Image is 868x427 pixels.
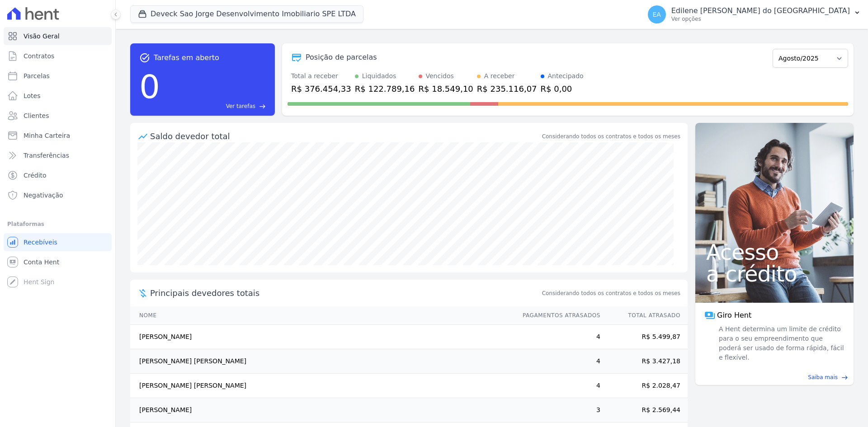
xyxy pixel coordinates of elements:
[514,398,601,422] td: 3
[164,102,266,110] a: Ver tarefas east
[306,52,377,63] div: Posição de parcelas
[24,238,57,247] span: Recebíveis
[4,146,112,164] a: Transferências
[541,83,584,95] div: R$ 0,00
[601,349,688,374] td: R$ 3.427,18
[130,374,514,398] td: [PERSON_NAME] [PERSON_NAME]
[601,306,688,325] th: Total Atrasado
[24,131,70,140] span: Minha Carteira
[139,52,150,63] span: task_alt
[24,71,50,80] span: Parcelas
[4,87,112,105] a: Lotes
[514,349,601,374] td: 4
[4,27,112,45] a: Visão Geral
[706,241,843,263] span: Acesso
[4,233,112,251] a: Recebíveis
[419,83,473,95] div: R$ 18.549,10
[362,71,396,81] div: Liquidados
[671,6,850,15] p: Edilene [PERSON_NAME] do [GEOGRAPHIC_DATA]
[150,130,540,142] div: Saldo devedor total
[4,107,112,125] a: Clientes
[259,103,266,110] span: east
[24,171,47,180] span: Crédito
[130,349,514,374] td: [PERSON_NAME] [PERSON_NAME]
[514,306,601,325] th: Pagamentos Atrasados
[426,71,454,81] div: Vencidos
[808,373,838,381] span: Saiba mais
[542,289,680,297] span: Considerando todos os contratos e todos os meses
[477,83,537,95] div: R$ 235.116,07
[4,47,112,65] a: Contratos
[717,324,844,362] span: A Hent determina um limite de crédito para o seu empreendimento que poderá ser usado de forma ráp...
[701,373,848,381] a: Saiba mais east
[601,374,688,398] td: R$ 2.028,47
[717,310,751,321] span: Giro Hent
[24,191,63,200] span: Negativação
[226,102,255,110] span: Ver tarefas
[154,52,219,63] span: Tarefas em aberto
[150,287,540,299] span: Principais devedores totais
[484,71,515,81] div: A receber
[7,219,108,230] div: Plataformas
[291,71,351,81] div: Total a receber
[548,71,584,81] div: Antecipado
[641,2,868,27] button: EA Edilene [PERSON_NAME] do [GEOGRAPHIC_DATA] Ver opções
[4,67,112,85] a: Parcelas
[653,11,661,18] span: EA
[130,5,363,23] button: Deveck Sao Jorge Desenvolvimento Imobiliario SPE LTDA
[4,253,112,271] a: Conta Hent
[24,111,49,120] span: Clientes
[671,15,850,23] p: Ver opções
[24,52,54,61] span: Contratos
[706,263,843,285] span: a crédito
[601,398,688,422] td: R$ 2.569,44
[841,374,848,381] span: east
[514,374,601,398] td: 4
[130,398,514,422] td: [PERSON_NAME]
[130,306,514,325] th: Nome
[601,325,688,349] td: R$ 5.499,87
[514,325,601,349] td: 4
[4,127,112,145] a: Minha Carteira
[24,32,60,41] span: Visão Geral
[139,63,160,110] div: 0
[24,151,69,160] span: Transferências
[24,91,41,100] span: Lotes
[291,83,351,95] div: R$ 376.454,33
[4,186,112,204] a: Negativação
[542,132,680,141] div: Considerando todos os contratos e todos os meses
[130,325,514,349] td: [PERSON_NAME]
[4,166,112,184] a: Crédito
[24,258,59,267] span: Conta Hent
[355,83,415,95] div: R$ 122.789,16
